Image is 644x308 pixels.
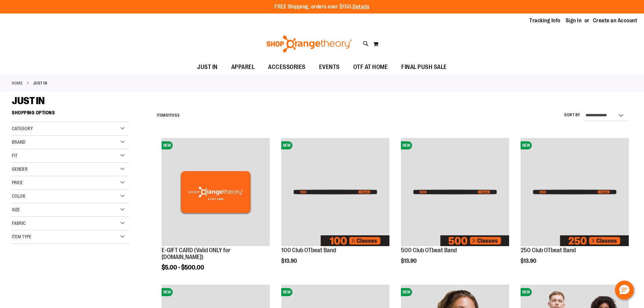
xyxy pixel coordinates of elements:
span: NEW [281,288,292,296]
strong: JUST IN [33,80,47,86]
span: Price [12,180,23,185]
span: $13.90 [521,258,537,264]
span: JUST IN [197,60,218,75]
div: product [278,135,393,278]
a: FINAL PUSH SALE [395,60,454,75]
span: NEW [162,288,173,296]
span: $5.00 - $500.00 [162,264,204,271]
strong: Shopping Options [12,107,129,122]
a: 100 Club OTbeat Band [281,247,336,254]
span: NEW [401,288,412,296]
img: Image of 250 Club OTbeat Band [521,138,629,246]
a: Home [12,80,23,86]
span: Brand [12,139,25,145]
span: $13.90 [401,258,418,264]
a: Tracking Info [529,17,560,24]
span: 53 [175,113,180,118]
a: OTF AT HOME [347,60,395,75]
a: Create an Account [593,17,638,24]
span: Color [12,193,25,199]
a: ACCESSORIES [261,60,312,75]
span: Category [12,126,33,131]
span: EVENTS [319,60,340,75]
span: Fabric [12,220,26,226]
span: ACCESSORIES [268,60,306,75]
span: $13.90 [281,258,298,264]
p: FREE Shipping, orders over $150. [275,3,369,11]
div: product [398,135,512,278]
span: JUST IN [12,95,45,106]
a: 500 Club OTbeat Band [401,247,457,254]
a: APPAREL [224,60,262,75]
span: NEW [162,141,173,149]
img: Shop Orangetheory [265,35,353,52]
span: NEW [281,141,292,149]
a: 250 Club OTbeat Band [521,247,576,254]
span: Size [12,207,20,212]
a: Image of 250 Club OTbeat BandNEW [521,138,629,247]
span: OTF AT HOME [353,60,388,75]
span: Fit [12,153,18,158]
a: Image of 500 Club OTbeat BandNEW [401,138,509,247]
img: Image of 100 Club OTbeat Band [281,138,389,246]
a: Sign In [566,17,582,24]
span: NEW [521,288,532,296]
a: JUST IN [190,60,224,75]
span: APPAREL [231,60,255,75]
label: Sort By [564,112,580,118]
div: product [158,135,273,288]
a: E-GIFT CARD (Valid ONLY for [DOMAIN_NAME]) [162,247,231,260]
span: Item Type [12,234,31,239]
a: E-GIFT CARD (Valid ONLY for ShopOrangetheory.com)NEW [162,138,270,247]
span: NEW [521,141,532,149]
img: E-GIFT CARD (Valid ONLY for ShopOrangetheory.com) [162,138,270,246]
a: Image of 100 Club OTbeat BandNEW [281,138,389,247]
div: product [517,135,632,278]
span: Gender [12,166,28,172]
a: EVENTS [312,60,347,75]
span: FINAL PUSH SALE [401,60,447,75]
img: Image of 500 Club OTbeat Band [401,138,509,246]
button: Hello, have a question? Let’s chat. [615,281,634,300]
h2: Items to [157,110,180,121]
span: 1 [168,113,170,118]
span: NEW [401,141,412,149]
a: Details [353,4,369,10]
